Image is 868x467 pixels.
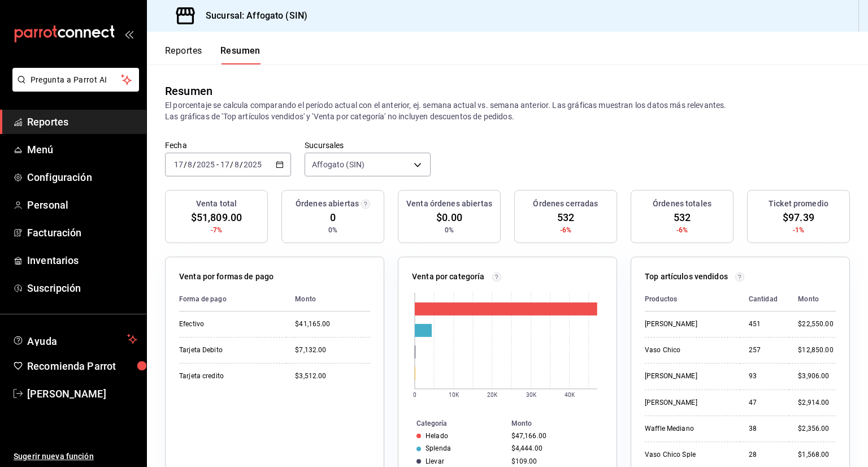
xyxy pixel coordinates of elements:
div: [PERSON_NAME] [645,371,731,381]
span: 0% [445,225,454,235]
div: Vaso Chico [645,345,731,355]
button: Pregunta a Parrot AI [12,68,139,92]
span: Pregunta a Parrot AI [31,74,121,86]
span: Personal [27,197,137,213]
div: $7,132.00 [295,345,370,355]
div: 47 [749,398,780,408]
span: 532 [674,210,691,225]
span: Reportes [27,114,137,129]
span: Configuración [27,170,137,185]
div: [PERSON_NAME] [645,319,731,329]
th: Monto [789,287,836,312]
span: Menú [27,142,137,157]
div: 28 [749,450,780,460]
span: Recomienda Parrot [27,358,137,374]
span: / [230,160,233,169]
span: $97.39 [783,210,814,225]
span: -6% [676,225,688,235]
th: Monto [507,417,617,430]
input: ---- [243,160,262,169]
span: 0% [328,225,337,235]
p: Venta por formas de pago [179,271,274,283]
span: / [193,160,196,169]
h3: Venta total [196,198,237,210]
th: Forma de pago [179,287,286,312]
div: Tarjeta Debito [179,345,277,355]
span: -1% [793,225,804,235]
text: 20K [487,392,498,398]
div: 451 [749,319,780,329]
input: ---- [196,160,215,169]
span: - [216,160,219,169]
div: $41,165.00 [295,319,370,329]
div: Splenda [426,444,451,452]
span: [PERSON_NAME] [27,386,137,401]
div: $47,166.00 [511,432,598,440]
input: -- [234,160,240,169]
span: Ayuda [27,332,123,346]
span: Suscripción [27,280,137,296]
h3: Venta órdenes abiertas [406,198,492,210]
div: 38 [749,424,780,434]
h3: Órdenes abiertas [296,198,359,210]
div: Vaso Chico Sple [645,450,731,460]
text: 0 [413,392,416,398]
text: 30K [526,392,537,398]
div: Helado [426,432,448,440]
button: Reportes [165,45,202,64]
div: $2,356.00 [798,424,836,434]
div: $3,906.00 [798,371,836,381]
div: $1,568.00 [798,450,836,460]
span: 532 [557,210,574,225]
label: Sucursales [305,141,431,149]
div: 93 [749,371,780,381]
h3: Órdenes totales [653,198,711,210]
th: Cantidad [740,287,789,312]
p: Top artículos vendidos [645,271,728,283]
div: $22,550.00 [798,319,836,329]
input: -- [220,160,230,169]
th: Productos [645,287,740,312]
div: Llevar [426,457,444,465]
a: Pregunta a Parrot AI [8,82,139,94]
th: Categoría [398,417,507,430]
span: $0.00 [436,210,462,225]
div: Waffle Mediano [645,424,731,434]
span: $51,809.00 [191,210,242,225]
span: Affogato (SIN) [312,159,364,170]
div: $2,914.00 [798,398,836,408]
th: Monto [286,287,370,312]
span: Facturación [27,225,137,240]
div: 257 [749,345,780,355]
p: El porcentaje se calcula comparando el período actual con el anterior, ej. semana actual vs. sema... [165,100,850,122]
div: [PERSON_NAME] [645,398,731,408]
h3: Ticket promedio [769,198,828,210]
span: -7% [211,225,222,235]
input: -- [173,160,184,169]
h3: Órdenes cerradas [533,198,598,210]
div: $12,850.00 [798,345,836,355]
span: / [184,160,187,169]
div: $3,512.00 [295,371,370,381]
label: Fecha [165,141,291,149]
text: 10K [449,392,459,398]
div: $4,444.00 [511,444,598,452]
button: open_drawer_menu [124,29,133,38]
text: 40K [565,392,575,398]
span: / [240,160,243,169]
div: navigation tabs [165,45,261,64]
p: Venta por categoría [412,271,485,283]
input: -- [187,160,193,169]
span: Sugerir nueva función [14,451,137,462]
div: Tarjeta credito [179,371,277,381]
div: Efectivo [179,319,277,329]
span: -6% [560,225,571,235]
div: $109.00 [511,457,598,465]
span: 0 [330,210,336,225]
button: Resumen [220,45,261,64]
div: Resumen [165,83,212,100]
span: Inventarios [27,253,137,268]
h3: Sucursal: Affogato (SIN) [197,9,307,23]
